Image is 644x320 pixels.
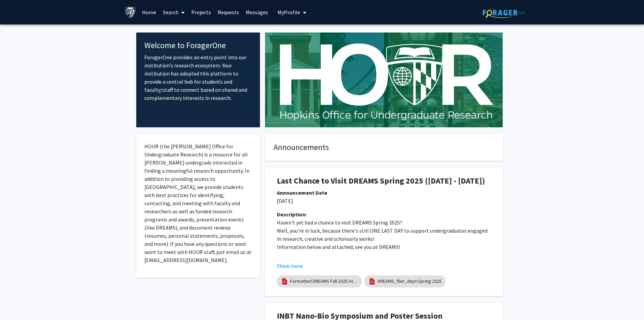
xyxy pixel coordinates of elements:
[144,142,252,264] p: HOUR (the [PERSON_NAME] Office for Undergraduate Research) is a resource for all [PERSON_NAME] un...
[277,197,491,205] p: [DATE]
[277,227,491,243] p: Well, you're in luck, because there's still ONE LAST DAY to support undergraduates engaged in res...
[5,290,29,315] iframe: Chat
[277,218,491,227] p: Haven't yet had a chance to visit DREAMS Spring 2025?
[281,278,288,285] img: pdf_icon.png
[144,53,252,102] p: ForagerOne provides an entry point into our institution’s research ecosystem. Your institution ha...
[160,0,188,24] a: Search
[277,210,491,218] div: Description:
[368,278,376,285] img: pdf_icon.png
[277,189,491,197] div: Announcement Date
[139,0,160,24] a: Home
[214,0,242,24] a: Requests
[277,243,491,251] p: Information below and attached; see you at DREAMS!
[378,278,442,285] a: DREAMS_flier_dept Spring 2025
[242,0,271,24] a: Messages
[144,41,252,50] h4: Welcome to ForagerOne
[290,278,358,285] a: Formatted DREAMS Fall 2025 Attend Flyer
[273,143,494,152] h4: Announcements
[278,9,300,16] span: My Profile
[124,6,136,18] img: Johns Hopkins University Logo
[188,0,214,24] a: Projects
[483,7,525,18] img: ForagerOne Logo
[277,176,491,186] h1: Last Chance to Visit DREAMS Spring 2025 ([DATE] - [DATE])
[277,262,303,270] button: Show more
[265,33,503,127] img: Cover Image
